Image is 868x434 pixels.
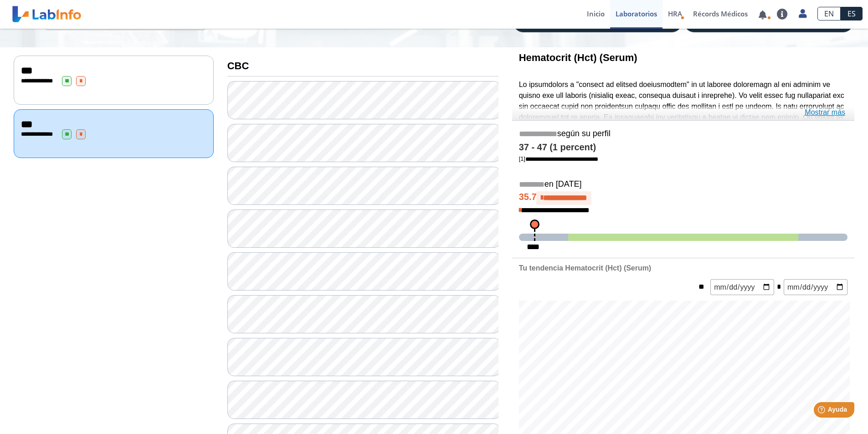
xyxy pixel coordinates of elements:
a: Mostrar más [805,107,845,118]
h4: 35.7 [519,191,847,205]
iframe: Help widget launcher [787,398,858,424]
input: mm/dd/yyyy [710,279,774,295]
a: [1] [519,155,598,162]
p: Lo ipsumdolors a "consect ad elitsed doeiusmodtem" in ut laboree doloremagn al eni adminim ve qui... [519,79,847,199]
a: EN [817,7,841,20]
b: CBC [227,60,249,71]
h5: según su perfil [519,129,847,139]
b: Tu tendencia Hematocrit (Hct) (Serum) [519,264,651,272]
h4: 37 - 47 (1 percent) [519,142,847,153]
a: ES [841,7,863,20]
h5: en [DATE] [519,179,847,190]
span: HRA [668,9,682,18]
b: Hematocrit (Hct) (Serum) [519,52,637,63]
input: mm/dd/yyyy [784,279,847,295]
